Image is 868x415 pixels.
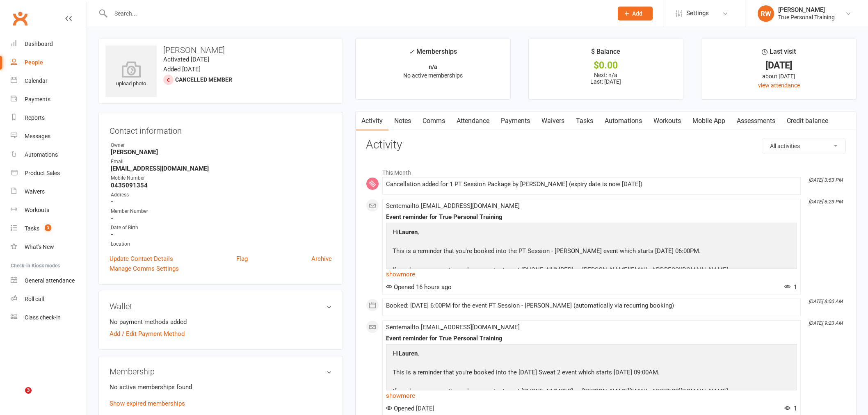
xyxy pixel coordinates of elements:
i: [DATE] 8:00 AM [809,299,843,304]
div: Workouts [25,207,49,213]
span: Opened [DATE] [386,405,434,412]
iframe: Intercom live chat [8,387,28,407]
div: Tasks [25,225,39,232]
a: Roll call [11,290,87,308]
span: 3 [25,387,32,394]
h3: Contact information [110,123,332,135]
a: Waivers [536,112,570,130]
div: Owner [111,141,332,149]
a: Assessments [731,112,781,130]
div: What's New [25,244,54,250]
a: Waivers [11,182,87,201]
span: Sent email to [EMAIL_ADDRESS][DOMAIN_NAME] [386,324,520,331]
strong: - [111,198,332,205]
a: What's New [11,238,87,256]
a: Workouts [11,201,87,219]
a: view attendance [758,82,800,89]
span: Opened 16 hours ago [386,283,452,291]
a: show more [386,390,797,401]
a: Clubworx [10,8,30,29]
a: Automations [11,146,87,164]
a: Messages [11,127,87,146]
p: No active memberships found [110,382,332,392]
strong: 0435091354 [111,182,332,189]
div: Reports [25,114,45,121]
input: Search... [108,8,607,19]
a: Archive [311,254,332,264]
a: Class kiosk mode [11,308,87,327]
a: Update Contact Details [110,254,173,264]
a: Tasks 3 [11,219,87,238]
a: Credit balance [781,112,834,130]
a: Show expired memberships [110,400,185,407]
div: Member Number [111,207,332,215]
h3: Membership [110,367,332,376]
a: General attendance kiosk mode [11,271,87,290]
span: 3 [45,224,51,231]
i: [DATE] 3:53 PM [809,177,843,183]
div: RW [758,5,774,22]
span: No active memberships [403,72,463,79]
div: Waivers [25,188,45,195]
h3: [PERSON_NAME] [105,46,336,55]
span: Settings [686,4,709,23]
a: Manage Comms Settings [110,264,179,274]
a: Product Sales [11,164,87,182]
a: Payments [495,112,536,130]
strong: Lauren [399,350,418,357]
strong: - [111,231,332,238]
span: 1 [784,283,797,291]
a: Attendance [451,112,495,130]
h3: Activity [366,139,846,151]
div: Booked: [DATE] 6:00PM for the event PT Session - [PERSON_NAME] (automatically via recurring booking) [386,302,797,309]
a: Dashboard [11,35,87,53]
a: Flag [236,254,248,264]
p: This is a reminder that you're booked into the PT Session - [PERSON_NAME] event which starts [DAT... [391,246,732,258]
div: Dashboard [25,41,53,47]
div: about [DATE] [709,72,849,81]
a: Mobile App [687,112,731,130]
div: Product Sales [25,170,60,176]
div: Payments [25,96,50,103]
span: 1 [784,405,797,412]
div: Event reminder for True Personal Training [386,335,797,342]
a: Calendar [11,72,87,90]
div: Memberships [409,46,457,62]
div: Mobile Number [111,174,332,182]
time: Activated [DATE] [163,56,209,63]
i: [DATE] 9:23 AM [809,320,843,326]
p: If you have any questions please contact us at [PHONE_NUMBER] or [PERSON_NAME][EMAIL_ADDRESS][DOM... [391,265,732,277]
p: If you have any questions please contact us at [PHONE_NUMBER] or [PERSON_NAME][EMAIL_ADDRESS][DOM... [391,386,732,398]
a: Comms [417,112,451,130]
p: This is a reminder that you're booked into the [DATE] Sweat 2 event which starts [DATE] 09:00AM. [391,367,732,379]
button: Add [618,7,653,21]
div: $0.00 [536,61,676,70]
i: ✓ [409,48,414,56]
div: Location [111,240,332,248]
strong: Lauren [399,228,418,236]
div: [DATE] [709,61,849,70]
a: Automations [599,112,648,130]
div: True Personal Training [778,14,835,21]
div: [PERSON_NAME] [778,6,835,14]
div: Last visit [762,46,796,61]
strong: - [111,214,332,222]
div: Calendar [25,78,48,84]
div: People [25,59,43,66]
a: Notes [388,112,417,130]
div: Address [111,191,332,199]
div: Event reminder for True Personal Training [386,214,797,221]
a: Tasks [570,112,599,130]
h3: Wallet [110,302,332,311]
div: Automations [25,151,58,158]
div: upload photo [105,61,157,88]
div: Email [111,158,332,166]
a: Reports [11,109,87,127]
span: Sent email to [EMAIL_ADDRESS][DOMAIN_NAME] [386,202,520,210]
span: Cancelled member [175,76,232,83]
a: Activity [356,112,388,130]
time: Added [DATE] [163,66,201,73]
li: No payment methods added [110,317,332,327]
strong: [PERSON_NAME] [111,148,332,156]
p: Next: n/a Last: [DATE] [536,72,676,85]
